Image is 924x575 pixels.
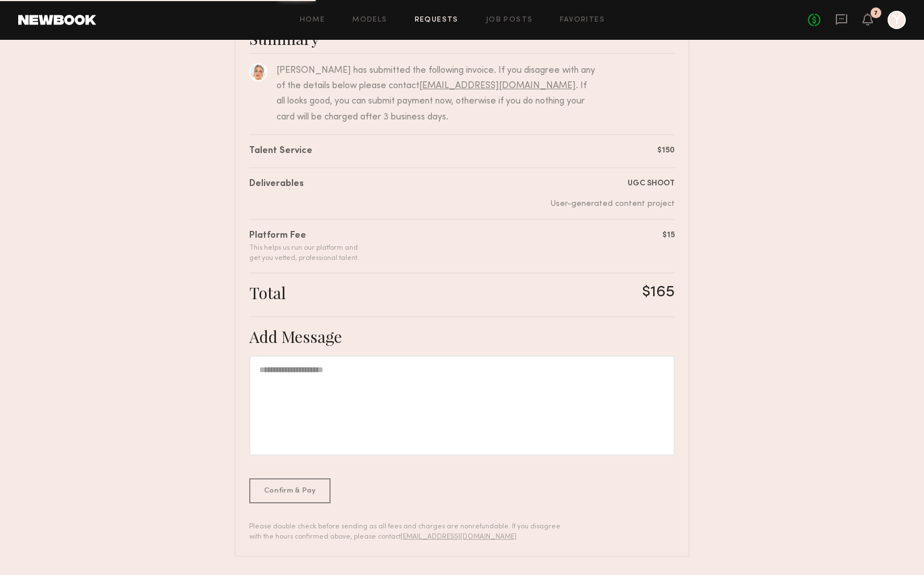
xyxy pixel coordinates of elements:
div: 7 [874,10,878,16]
a: Favorites [560,16,605,24]
div: $15 [662,229,675,241]
a: [EMAIL_ADDRESS][DOMAIN_NAME] [401,533,517,540]
div: User-generated content project [551,198,675,210]
a: Home [300,16,325,24]
div: Add Message [249,326,675,346]
div: Total [249,283,286,303]
a: Requests [415,16,459,24]
div: $150 [657,144,675,156]
a: Models [352,16,387,24]
div: UGC SHOOT [551,177,675,189]
div: Please double check before sending as all fees and charges are nonrefundable. If you disagree wit... [249,522,568,542]
div: Summary [249,28,675,48]
a: Job Posts [486,16,533,24]
a: [EMAIL_ADDRESS][DOMAIN_NAME] [419,81,576,90]
div: This helps us run our platform and get you vetted, professional talent. [249,243,359,263]
a: Y [888,11,906,29]
div: Platform Fee [249,229,359,243]
div: [PERSON_NAME] has submitted the following invoice. If you disagree with any of the details below ... [277,63,596,125]
div: Talent Service [249,144,312,158]
div: Deliverables [249,177,304,191]
div: $165 [642,283,675,303]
